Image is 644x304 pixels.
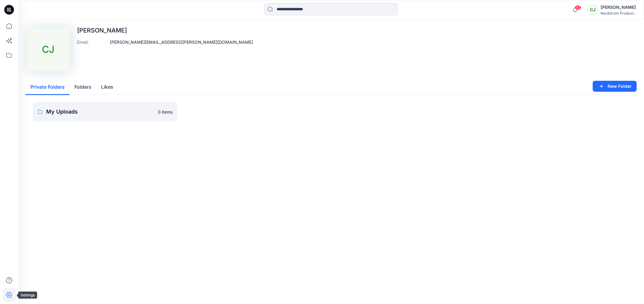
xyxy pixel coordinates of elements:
[96,80,118,95] button: Likes
[587,4,598,15] div: CJ
[601,4,636,11] div: [PERSON_NAME]
[27,28,70,71] div: CJ
[158,109,172,115] p: 0 items
[110,39,253,45] p: [PERSON_NAME][EMAIL_ADDRESS][PERSON_NAME][DOMAIN_NAME]
[575,5,581,10] span: 42
[77,27,253,34] p: [PERSON_NAME]
[601,11,636,15] div: Nordstrom Product...
[70,80,96,95] button: Folders
[77,39,107,45] p: Email :
[46,108,154,116] p: My Uploads
[26,80,70,95] button: Private Folders
[593,81,637,92] button: New Folder
[33,102,177,121] a: My Uploads0 items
